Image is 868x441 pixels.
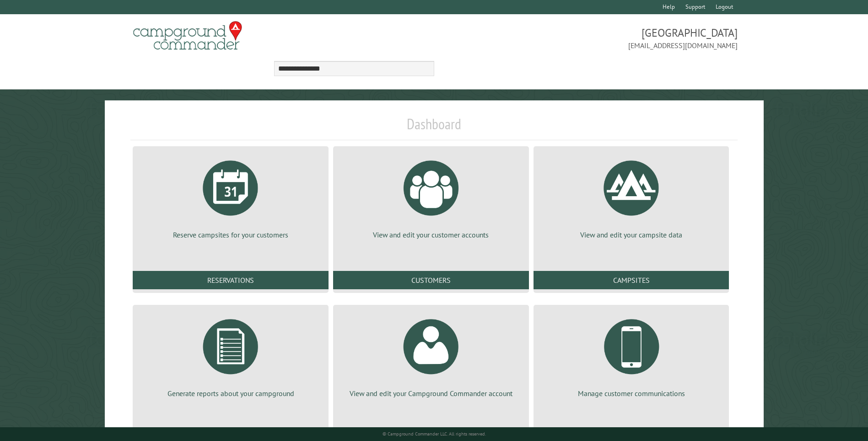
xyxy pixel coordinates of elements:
[545,154,718,240] a: View and edit your campsite data
[344,154,518,240] a: View and edit your customer accounts
[434,25,738,51] span: [GEOGRAPHIC_DATA] [EMAIL_ADDRESS][DOMAIN_NAME]
[144,388,318,398] p: Generate reports about your campground
[545,312,718,398] a: Manage customer communications
[333,271,529,289] a: Customers
[534,271,729,289] a: Campsites
[133,271,329,289] a: Reservations
[545,388,718,398] p: Manage customer communications
[144,230,318,240] p: Reserve campsites for your customers
[545,230,718,240] p: View and edit your campsite data
[130,115,737,140] h1: Dashboard
[130,18,245,54] img: Campground Commander
[144,312,318,398] a: Generate reports about your campground
[344,230,518,240] p: View and edit your customer accounts
[144,154,318,240] a: Reserve campsites for your customers
[344,388,518,398] p: View and edit your Campground Commander account
[383,431,486,437] small: © Campground Commander LLC. All rights reserved.
[344,312,518,398] a: View and edit your Campground Commander account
